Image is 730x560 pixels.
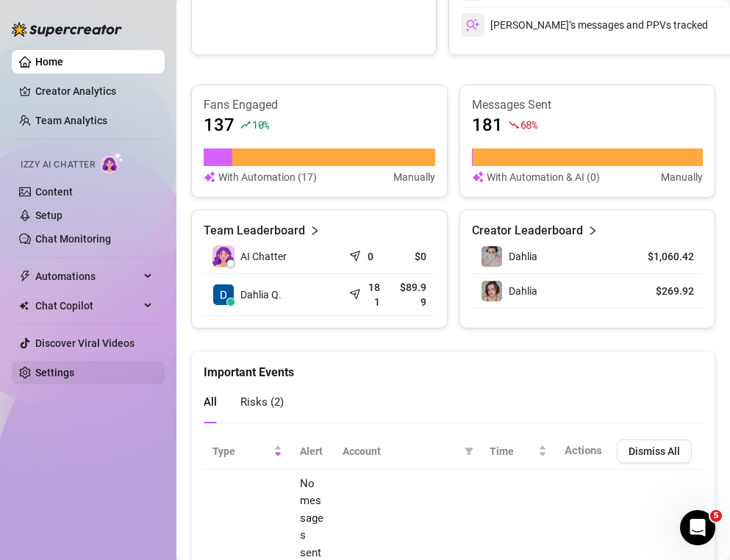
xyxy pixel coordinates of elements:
[462,440,476,462] span: filter
[565,444,602,457] span: Actions
[490,443,535,459] span: Time
[35,209,62,221] a: Setup
[368,280,380,309] article: 181
[12,22,122,37] img: logo-BBDzfeDw.svg
[35,294,140,317] span: Chat Copilot
[21,158,95,172] span: Izzy AI Chatter
[587,222,598,240] span: right
[204,97,435,113] article: Fans Engaged
[349,285,364,300] span: send
[482,281,502,301] img: Dahlia
[35,233,111,245] a: Chat Monitoring
[35,265,140,288] span: Automations
[509,285,537,297] span: Dahlia
[710,510,722,522] span: 5
[629,445,680,457] span: Dismiss All
[627,249,694,264] article: $1,060.42
[204,434,291,470] th: Type
[481,434,556,470] th: Time
[393,169,435,185] article: Manually
[472,97,704,113] article: Messages Sent
[617,439,692,463] button: Dismiss All
[349,247,364,262] span: send
[35,79,153,103] a: Creator Analytics
[35,115,107,126] a: Team Analytics
[466,18,479,32] img: svg%3e
[240,248,287,265] span: AI Chatter
[240,395,284,409] span: Risks ( 2 )
[680,510,715,545] iframe: Intercom live chat
[35,56,63,68] a: Home
[35,186,73,198] a: Content
[204,113,235,137] article: 137
[291,434,334,470] th: Alert
[509,251,537,262] span: Dahlia
[213,284,234,305] img: Dahlia Quinn
[398,249,426,264] article: $0
[204,222,305,240] article: Team Leaderboard
[487,169,600,185] article: With Automation & AI (0)
[472,113,503,137] article: 181
[204,169,215,185] img: svg%3e
[461,13,708,37] div: [PERSON_NAME]’s messages and PPVs tracked
[240,120,251,130] span: rise
[520,118,537,132] span: 68 %
[212,443,271,459] span: Type
[472,169,484,185] img: svg%3e
[35,337,135,349] a: Discover Viral Videos
[465,447,473,456] span: filter
[343,443,459,459] span: Account
[509,120,519,130] span: fall
[19,270,31,282] span: thunderbolt
[101,152,124,173] img: AI Chatter
[309,222,320,240] span: right
[204,351,703,381] div: Important Events
[218,169,317,185] article: With Automation (17)
[35,367,74,378] a: Settings
[482,246,502,267] img: Dahlia
[204,395,217,409] span: All
[212,245,235,268] img: izzy-ai-chatter-avatar-DDCN_rTZ.svg
[627,284,694,298] article: $269.92
[240,287,282,303] span: Dahlia Q.
[398,280,426,309] article: $89.99
[252,118,269,132] span: 10 %
[472,222,583,240] article: Creator Leaderboard
[368,249,373,264] article: 0
[19,301,29,311] img: Chat Copilot
[661,169,703,185] article: Manually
